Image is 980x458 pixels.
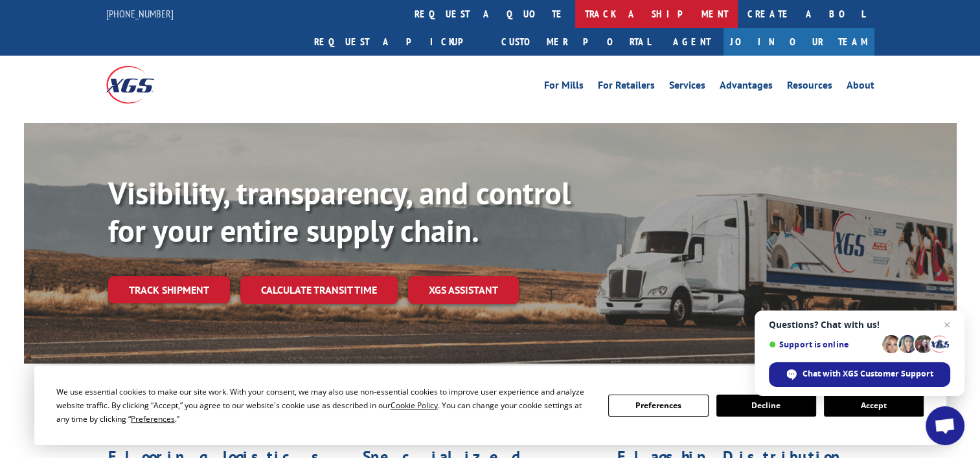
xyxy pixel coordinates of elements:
div: Cookie Consent Prompt [34,365,946,445]
button: Preferences [608,395,708,417]
span: Cookie Policy [391,400,438,411]
a: Join Our Team [724,28,874,56]
a: About [847,80,874,94]
a: For Retailers [598,80,655,94]
div: Chat with XGS Customer Support [769,362,950,387]
a: Advantages [720,80,773,94]
span: Chat with XGS Customer Support [803,368,933,380]
span: Questions? Chat with us! [769,320,950,330]
a: Customer Portal [492,28,660,56]
a: [PHONE_NUMBER] [106,7,174,20]
div: Open chat [926,406,964,445]
span: Support is online [769,340,878,349]
button: Decline [716,395,816,417]
a: Resources [787,80,832,94]
button: Accept [824,395,924,417]
b: Visibility, transparency, and control for your entire supply chain. [108,173,571,250]
a: Track shipment [108,276,230,303]
a: Services [669,80,705,94]
a: Calculate transit time [240,276,398,304]
div: We use essential cookies to make our site work. With your consent, we may also use non-essential ... [56,385,593,426]
span: Preferences [131,413,175,424]
a: Request a pickup [304,28,492,56]
a: For Mills [544,80,584,94]
a: Agent [660,28,724,56]
span: Close chat [939,317,955,333]
a: XGS ASSISTANT [408,276,519,304]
